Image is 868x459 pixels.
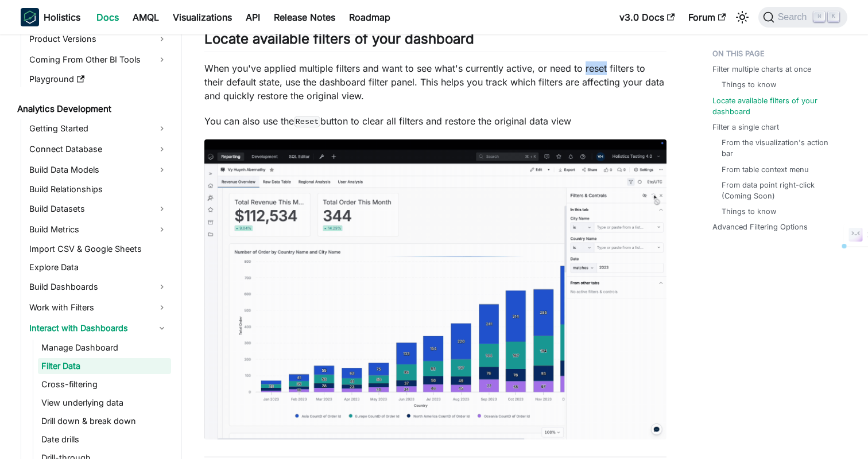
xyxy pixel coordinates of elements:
[21,8,39,26] img: Holistics
[712,122,779,133] a: Filter a single chart
[26,181,171,197] a: Build Relationships
[733,8,751,26] button: Switch between dark and light mode (currently light mode)
[90,8,126,26] a: Docs
[712,221,808,232] a: Advanced Filtering Options
[38,358,171,374] a: Filter Data
[342,8,397,26] a: Roadmap
[712,64,811,75] a: Filter multiple charts at once
[26,119,171,138] a: Getting Started
[38,431,171,448] a: Date drills
[239,8,267,26] a: API
[44,10,80,24] b: Holistics
[813,11,825,22] kbd: ⌘
[722,79,776,90] a: Things to know
[21,8,80,26] a: HolisticsHolistics
[26,140,171,158] a: Connect Database
[26,298,171,317] a: Work with Filters
[722,164,809,175] a: From table context menu
[126,8,166,26] a: AMQL
[26,278,171,296] a: Build Dashboards
[828,11,839,22] kbd: K
[26,161,171,179] a: Build Data Models
[26,200,171,218] a: Build Datasets
[26,71,171,87] a: Playground
[38,395,171,411] a: View underlying data
[712,95,840,117] a: Locate available filters of your dashboard
[26,220,171,239] a: Build Metrics
[774,12,814,22] span: Search
[722,137,836,159] a: From the visualization's action bar
[14,101,171,117] a: Analytics Development
[26,30,171,48] a: Product Versions
[758,7,847,28] button: Search (Command+K)
[38,340,171,356] a: Manage Dashboard
[26,319,171,337] a: Interact with Dashboards
[26,50,171,69] a: Coming From Other BI Tools
[166,8,239,26] a: Visualizations
[26,241,171,257] a: Import CSV & Google Sheets
[613,8,681,26] a: v3.0 Docs
[722,180,836,201] a: From data point right-click (Coming Soon)
[267,8,342,26] a: Release Notes
[681,8,733,26] a: Forum
[38,413,171,429] a: Drill down & break down
[204,114,666,128] p: You can also use the button to clear all filters and restore the original data view
[722,206,776,217] a: Things to know
[204,30,666,52] h2: Locate available filters of your dashboard
[204,139,666,439] img: Open dashboard filter panel to see which filters is active
[204,61,666,103] p: When you've applied multiple filters and want to see what's currently active, or need to reset fi...
[38,376,171,392] a: Cross-filtering
[9,34,181,459] nav: Docs sidebar
[294,116,320,127] code: Reset
[26,259,171,275] a: Explore Data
